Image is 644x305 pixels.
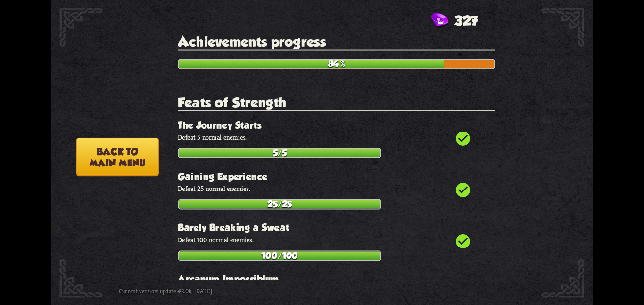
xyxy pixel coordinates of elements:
h2: Feats of Strength [178,94,495,111]
h3: The Journey Starts [178,119,495,130]
i: check_circle [454,130,471,147]
p: Defeat 25 normal enemies. [178,184,495,193]
div: 84% [179,60,494,68]
p: Defeat 5 normal enemies. [178,132,495,141]
div: 100/100 [179,251,380,260]
div: 5/5 [179,148,380,157]
i: check_circle [454,181,471,198]
img: Gem.png [431,13,448,29]
div: Current version: update #2.0b, [DATE] [119,283,282,298]
h3: Gaining Experience [178,171,495,181]
i: check_circle [454,232,471,249]
div: 25/25 [179,200,380,208]
h2: Achievements progress [178,34,495,50]
p: Defeat 100 normal enemies. [178,235,495,244]
h3: Barely Breaking a Sweat [178,222,495,233]
div: Gems [431,13,478,29]
button: Back tomain menu [76,137,159,176]
h3: Arcanum Impossiblum [178,273,495,284]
